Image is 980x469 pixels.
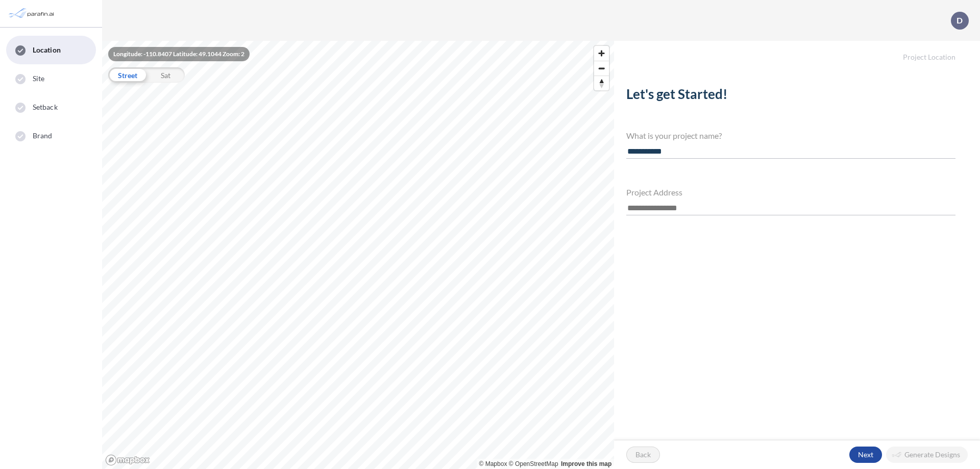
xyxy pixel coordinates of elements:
[594,76,609,90] button: Reset bearing to north
[561,460,611,467] a: Improve this map
[105,454,150,466] a: Mapbox homepage
[626,187,955,197] h4: Project Address
[614,41,980,62] h5: Project Location
[594,61,609,76] button: Zoom out
[594,46,609,61] button: Zoom in
[957,16,963,25] p: D
[33,73,44,84] span: Site
[33,45,61,55] span: Location
[849,447,882,463] button: Next
[146,67,185,83] div: Sat
[102,41,614,469] canvas: Map
[108,47,250,61] div: Longitude: -110.8407 Latitude: 49.1044 Zoom: 2
[626,131,955,140] h4: What is your project name?
[626,86,955,106] h2: Let's get Started!
[33,131,53,141] span: Brand
[8,4,57,23] img: Parafin
[509,460,558,467] a: OpenStreetMap
[858,450,873,460] p: Next
[594,61,609,76] span: Zoom out
[33,102,58,112] span: Setback
[108,67,146,83] div: Street
[479,460,507,467] a: Mapbox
